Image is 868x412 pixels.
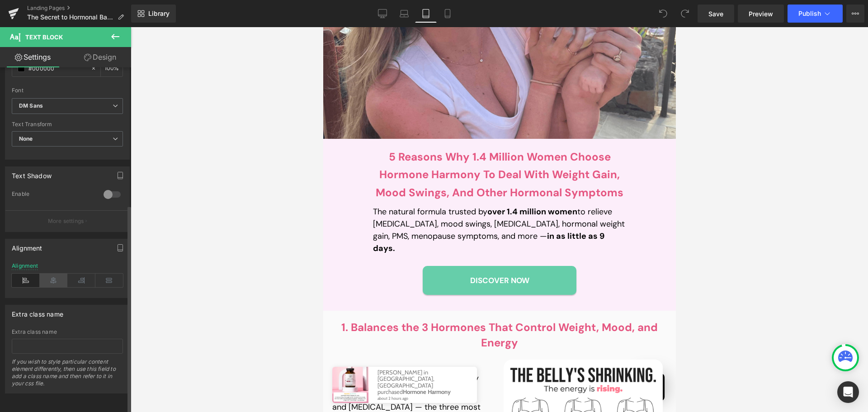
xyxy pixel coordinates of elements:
a: Preview [738,5,784,23]
span: Save [708,9,723,19]
i: DM Sans [19,102,43,110]
a: Mobile [437,5,458,23]
a: Tablet [415,5,437,23]
span: Text Block [25,33,63,41]
div: Alignment [12,239,42,252]
button: Undo [654,5,672,23]
span: Library [148,9,170,18]
a: Discover Now [99,239,253,268]
img: Hormone Harmony [9,340,45,376]
input: Color [28,63,86,73]
div: Text Transform [12,121,123,128]
a: Hormone Harmony [80,361,127,368]
div: Extra class name [12,329,123,335]
p: [PERSON_NAME] in [GEOGRAPHIC_DATA], [GEOGRAPHIC_DATA] purchased [54,342,145,374]
a: New Library [131,5,176,23]
a: Landing Pages [27,5,131,12]
span: Preview [749,9,773,19]
span: Publish [798,10,821,17]
button: Publish [788,5,843,23]
div: Alignment [12,263,38,269]
span: Discover Now [147,247,206,260]
div: Extra class name [12,305,63,318]
button: More [846,5,864,23]
button: Redo [676,5,694,23]
b: 5 Reasons Why 1.4 Million Women Choose Hormone Harmony To Deal With Weight Gain, Mood Swings, And... [52,123,300,172]
button: More settings [5,210,129,232]
b: None [19,135,33,142]
div: Font [12,87,123,94]
a: Design [67,47,133,67]
small: about 2 hours ago [54,369,142,374]
div: % [101,61,123,76]
a: Laptop [393,5,415,23]
div: If you wish to style particular content element differently, then use this field to add a class n... [12,358,123,393]
div: Text Shadow [12,167,52,180]
p: More settings [48,217,84,225]
div: Open Intercom Messenger [837,381,859,403]
div: Enable [12,190,94,200]
a: Desktop [372,5,393,23]
p: The natural formula trusted by to relieve [MEDICAL_DATA], mood swings, [MEDICAL_DATA], hormonal w... [50,179,303,227]
strong: over 1.4 million women [164,179,254,190]
span: The Secret to Hormonal Balance for Women [27,14,114,21]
